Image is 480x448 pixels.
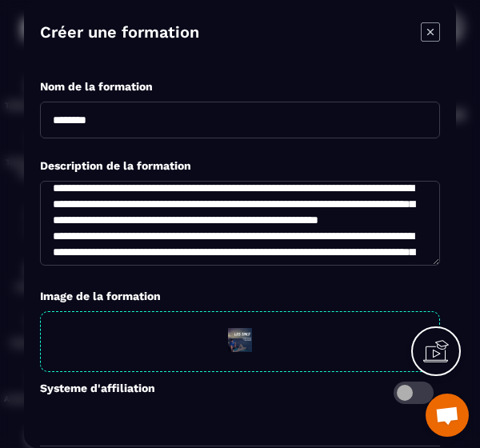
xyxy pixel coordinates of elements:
[40,382,155,404] label: Systeme d'affiliation
[426,394,469,437] div: Ouvrir le chat
[40,22,199,45] h4: Créer une formation
[40,80,153,93] label: Nom de la formation
[40,290,161,302] label: Image de la formation
[40,159,191,172] label: Description de la formation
